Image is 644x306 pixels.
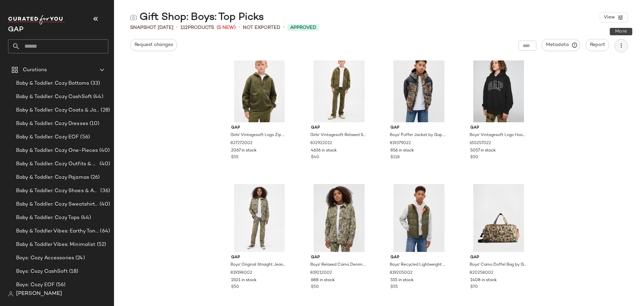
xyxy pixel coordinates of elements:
[230,262,287,268] span: Boys' Original Straight Jeans by Gap Duck Camo Size 5
[310,270,332,276] span: 819212002
[231,148,257,154] span: 2067 in stock
[74,254,85,262] span: (24)
[238,24,240,32] span: •
[130,14,137,21] img: svg%3e
[311,277,335,283] span: 688 in stock
[390,284,398,290] span: $55
[311,255,368,261] span: Gap
[586,39,609,51] button: Report
[390,277,414,283] span: 555 in stock
[130,39,177,51] button: Request changes
[16,106,99,114] span: Baby & Toddler: Cozy Coats & Jackets
[231,277,257,283] span: 1501 in stock
[16,214,80,222] span: Baby & Toddler: Cozy Tops
[310,140,332,146] span: 832922012
[16,254,74,262] span: Boys: Cozy Accessories
[603,15,615,20] span: View
[243,24,280,31] span: Not Exported
[470,125,527,131] span: Gap
[89,174,100,181] span: (26)
[130,11,264,24] div: Gift Shop: Boys: Top Picks
[390,255,447,261] span: Gap
[98,160,110,168] span: (40)
[134,42,173,48] span: Request changes
[8,291,13,297] img: svg%3e
[470,270,493,276] span: 820258002
[231,125,288,131] span: Gap
[79,133,90,141] span: (56)
[16,133,79,141] span: Baby & Toddler: Cozy EOF
[99,227,110,235] span: (64)
[600,12,628,23] button: View
[542,39,580,51] button: Metadata
[590,42,605,48] span: Report
[217,24,236,31] span: (5 New)
[465,184,532,252] img: cn59960988.jpg
[290,24,316,31] span: Approved
[546,42,576,48] span: Metadata
[16,201,98,208] span: Baby & Toddler: Cozy Sweatshirts & Sweatpants
[16,227,99,235] span: Baby & Toddler Vibes: Earthy Tones
[55,281,66,289] span: (56)
[470,132,526,138] span: Boys' Vintagesoft Logo Hoodie by Gap New True Black Size XXL (14/16)
[470,255,527,261] span: Gap
[16,120,88,128] span: Baby & Toddler: Cozy Dresses
[16,290,62,298] span: [PERSON_NAME]
[16,241,96,249] span: Baby & Toddler Vibes: Minimalist
[470,277,497,283] span: 1408 in stock
[88,120,100,128] span: (10)
[470,148,496,154] span: 5057 in stock
[180,25,188,30] span: 112
[311,148,337,154] span: 4636 in stock
[230,132,287,138] span: Girls' Vintagesoft Logo Zip Hoodie by Gap Army Jacket Green Size S
[98,201,110,208] span: (40)
[130,24,173,31] span: Snapshot [DATE]
[8,26,23,33] span: Current Company Name
[231,155,238,161] span: $55
[390,270,413,276] span: 819205002
[231,284,239,290] span: $50
[470,284,478,290] span: $70
[89,80,100,87] span: (33)
[8,15,65,25] img: cfy_white_logo.C9jOOHJF.svg
[16,160,98,168] span: Baby & Toddler: Cozy Outfits & Sets
[68,268,78,275] span: (18)
[16,281,55,289] span: Boys: Cozy EOF
[470,155,478,161] span: $50
[306,184,373,252] img: cn59822319.jpg
[98,147,110,155] span: (40)
[99,187,110,195] span: (36)
[230,270,252,276] span: 819198002
[230,140,253,146] span: 827272002
[16,187,99,195] span: Baby & Toddler: Cozy Shoes & Accessories
[23,66,47,74] span: Curations
[390,155,399,161] span: $118
[92,93,103,101] span: (44)
[176,24,178,32] span: •
[311,155,319,161] span: $40
[390,148,414,154] span: 856 in stock
[390,132,446,138] span: Boys' Puffer Jacket by Gap Woodland Camo Size L
[96,241,106,249] span: (52)
[16,80,89,87] span: Baby & Toddler: Cozy Bottoms
[16,268,68,275] span: Boys: Cozy CashSoft
[80,214,91,222] span: (44)
[180,24,214,31] div: Products
[385,184,452,252] img: cn59938578.jpg
[283,24,285,32] span: •
[390,125,447,131] span: Gap
[390,140,411,146] span: 819379022
[311,284,319,290] span: $50
[390,262,446,268] span: Boys' Recycled Lightweight Puffer Vest by Gap Army Jacket Green Size XXL
[470,262,526,268] span: Boys' Camo Duffel Bag by Gap Camo One Size
[231,255,288,261] span: Gap
[310,262,367,268] span: Boys' Relaxed Camo Denim Shirt by Gap Duck Camo Size XS
[226,184,293,252] img: cn59822311.jpg
[16,147,98,155] span: Baby & Toddler: Cozy One-Pieces
[470,140,491,146] span: 655257022
[99,106,110,114] span: (28)
[311,125,368,131] span: Gap
[16,93,92,101] span: Baby & Toddler: Cozy CashSoft
[16,174,89,181] span: Baby & Toddler: Cozy Pajamas
[310,132,367,138] span: Girls' Vintagesoft Relaxed Sweatpants by Gap Army Jacket Green Size XS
